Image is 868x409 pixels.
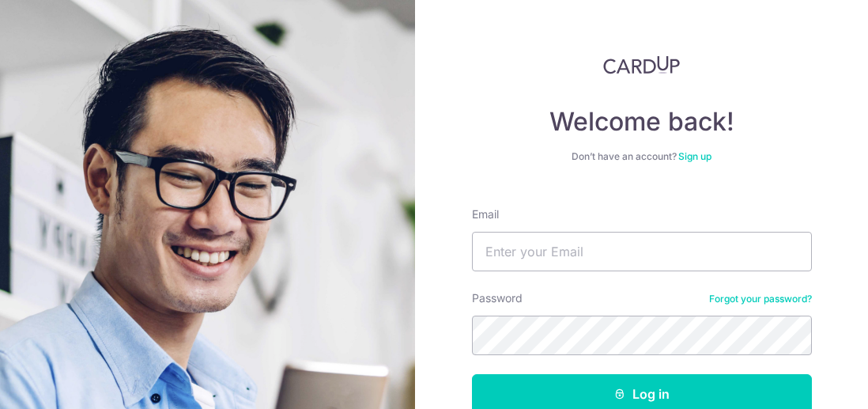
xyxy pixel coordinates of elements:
a: Sign up [678,150,711,162]
img: CardUp Logo [603,55,681,74]
label: Email [472,206,499,222]
a: Forgot your password? [709,293,812,305]
label: Password [472,290,523,306]
div: Don’t have an account? [472,150,812,163]
input: Enter your Email [472,232,812,271]
h4: Welcome back! [472,106,812,138]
